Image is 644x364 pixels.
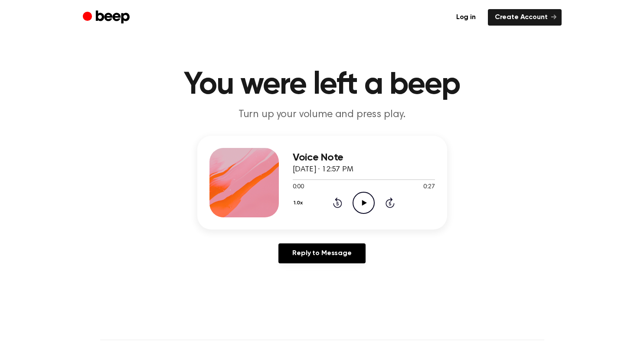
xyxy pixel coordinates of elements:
a: Beep [83,9,132,26]
span: [DATE] · 12:57 PM [293,166,353,174]
h1: You were left a beep [100,69,544,101]
a: Create Account [488,9,562,26]
a: Reply to Message [278,243,365,263]
span: 0:27 [423,183,435,192]
button: 1.0x [293,196,306,210]
span: 0:00 [293,183,304,192]
p: Turn up your volume and press play. [156,108,489,122]
a: Log in [449,9,483,26]
h3: Voice Note [293,152,435,164]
